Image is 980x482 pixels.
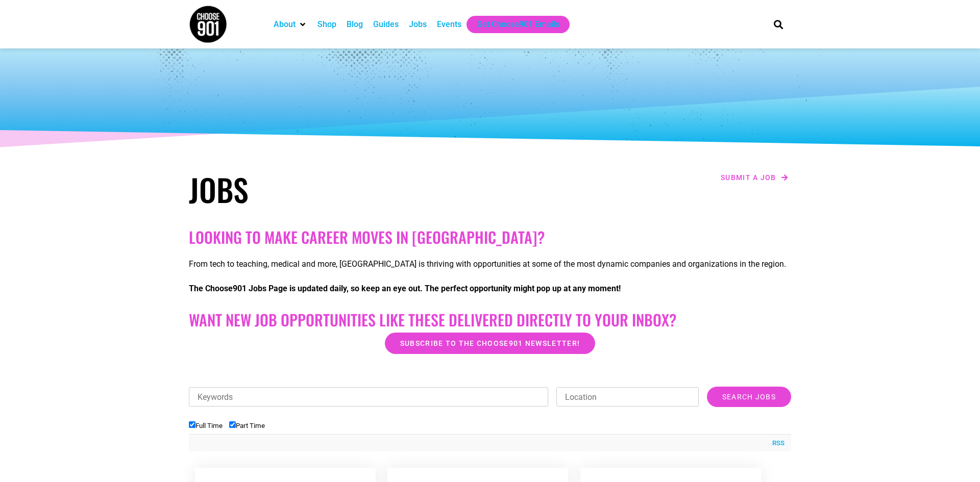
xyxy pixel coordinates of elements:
[400,340,580,347] span: Subscribe to the Choose901 newsletter!
[189,421,195,428] input: Full Time
[707,387,791,407] input: Search Jobs
[347,18,363,31] a: Blog
[189,387,548,407] input: Keywords
[189,311,791,329] h2: Want New Job Opportunities like these Delivered Directly to your Inbox?
[373,18,399,31] a: Guides
[770,16,787,33] div: Search
[385,333,595,354] a: Subscribe to the Choose901 newsletter!
[189,284,621,293] strong: The Choose901 Jobs Page is updated daily, so keep an eye out. The perfect opportunity might pop u...
[274,18,296,31] a: About
[317,18,336,31] a: Shop
[189,228,791,246] h2: Looking to make career moves in [GEOGRAPHIC_DATA]?
[556,387,699,407] input: Location
[189,171,485,208] h1: Jobs
[477,18,559,31] a: Get Choose901 Emails
[229,421,236,428] input: Part Time
[189,258,791,270] p: From tech to teaching, medical and more, [GEOGRAPHIC_DATA] is thriving with opportunities at some...
[189,422,223,429] label: Full Time
[718,171,791,184] a: Submit a job
[268,16,756,33] nav: Main nav
[767,438,785,448] a: RSS
[268,16,312,33] div: About
[721,174,776,181] span: Submit a job
[409,18,427,31] a: Jobs
[437,18,461,31] a: Events
[229,422,265,429] label: Part Time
